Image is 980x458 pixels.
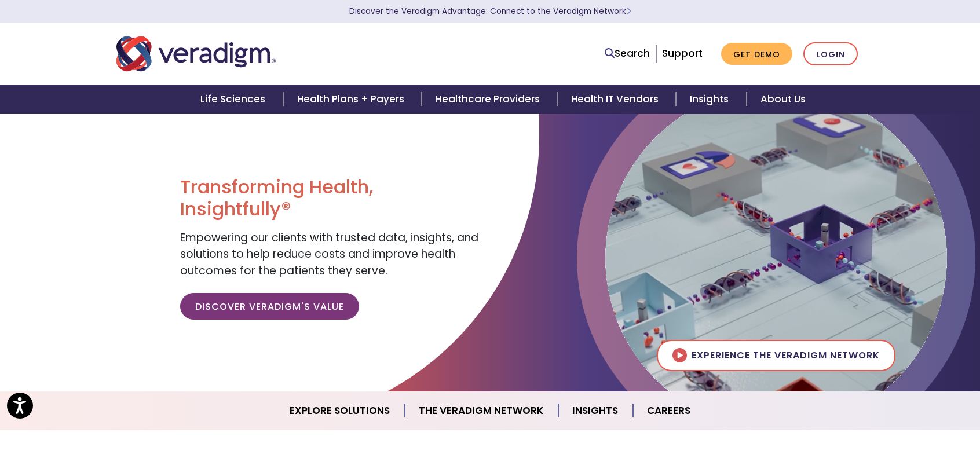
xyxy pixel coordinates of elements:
[676,85,746,114] a: Insights
[662,46,703,60] a: Support
[558,396,633,426] a: Insights
[803,42,858,66] a: Login
[283,85,422,114] a: Health Plans + Payers
[180,176,481,221] h1: Transforming Health, Insightfully®
[276,396,405,426] a: Explore Solutions
[405,396,558,426] a: The Veradigm Network
[557,85,676,114] a: Health IT Vendors
[116,35,276,73] img: Veradigm logo
[422,85,557,114] a: Healthcare Providers
[626,6,631,17] span: Learn More
[187,85,283,114] a: Life Sciences
[721,43,792,65] a: Get Demo
[747,85,820,114] a: About Us
[180,230,478,279] span: Empowering our clients with trusted data, insights, and solutions to help reduce costs and improv...
[605,46,650,61] a: Search
[349,6,631,17] a: Discover the Veradigm Advantage: Connect to the Veradigm NetworkLearn More
[633,396,704,426] a: Careers
[180,293,359,320] a: Discover Veradigm's Value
